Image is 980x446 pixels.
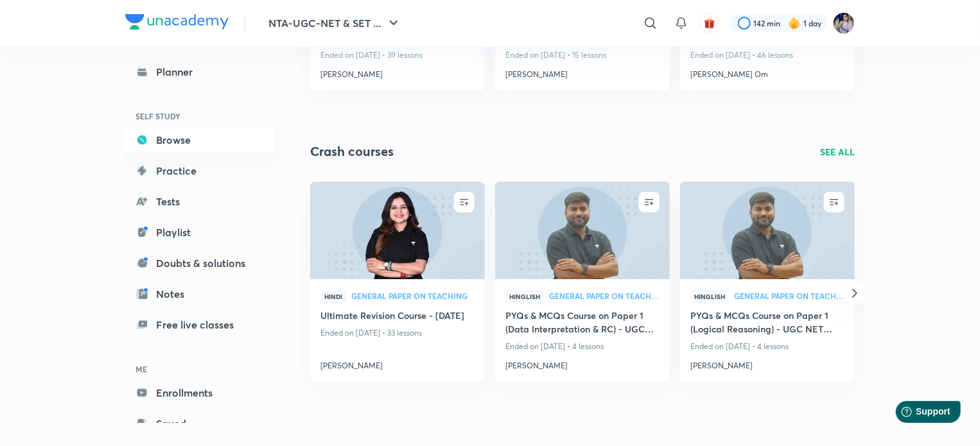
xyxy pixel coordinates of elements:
h6: ME [125,358,274,380]
a: Ultimate Revision Course - [DATE] [320,309,475,325]
a: Free live classes [125,312,274,338]
p: Ended on [DATE] • 4 lessons [505,338,660,355]
a: Saved [125,411,274,436]
a: [PERSON_NAME] [690,355,844,372]
a: [PERSON_NAME] [320,355,475,372]
a: [PERSON_NAME] [505,355,660,372]
a: Browse [125,127,274,153]
img: streak [788,17,801,30]
a: General Paper on Teaching [351,292,475,301]
a: Playlist [125,219,274,245]
a: General Paper on Teaching [549,292,660,301]
a: [PERSON_NAME] Om [690,64,844,80]
span: Hinglish [505,289,544,304]
p: Ended on [DATE] • 15 lessons [505,47,660,64]
button: avatar [699,13,720,33]
p: Ended on [DATE] • 46 lessons [690,47,844,64]
img: new-thumbnail [493,180,671,280]
a: Planner [125,59,274,85]
a: [PERSON_NAME] [320,64,475,80]
a: SEE ALL [820,145,855,159]
a: new-thumbnail [680,182,855,279]
span: General Paper on Teaching [549,292,660,300]
a: Tests [125,189,274,214]
a: Notes [125,281,274,307]
h2: Crash courses [310,142,394,161]
a: General Paper on Teaching [734,292,844,301]
button: NTA-UGC-NET & SET ... [261,10,409,36]
img: Tanya Gautam [833,12,855,34]
img: avatar [704,17,715,29]
p: Ended on [DATE] • 33 lessons [320,325,475,341]
iframe: Help widget launcher [866,396,966,432]
span: General Paper on Teaching [734,292,844,300]
a: Company Logo [125,14,229,33]
a: Doubts & solutions [125,250,274,276]
a: new-thumbnail [310,182,485,279]
a: Enrollments [125,380,274,406]
p: Ended on [DATE] • 39 lessons [320,47,475,64]
img: Company Logo [125,14,229,30]
a: new-thumbnail [495,182,670,279]
span: Hindi [320,289,346,304]
a: [PERSON_NAME] [505,64,660,80]
p: Ended on [DATE] • 4 lessons [690,338,844,355]
span: Hinglish [690,289,729,304]
a: PYQs & MCQs Course on Paper 1 (Data Interpretation & RC) - UGC NET [DATE] [505,309,660,338]
img: new-thumbnail [308,180,486,280]
a: PYQs & MCQs Course on Paper 1 (Logical Reasoning) - UGC NET [DATE] [690,309,844,338]
a: Practice [125,158,274,184]
img: new-thumbnail [678,180,856,280]
h6: SELF STUDY [125,105,274,127]
span: General Paper on Teaching [351,292,475,300]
